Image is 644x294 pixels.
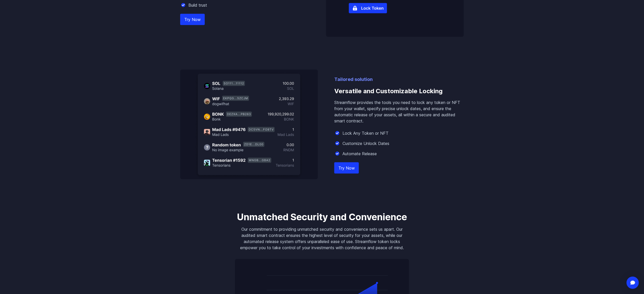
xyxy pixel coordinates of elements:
[334,83,464,99] h3: Versatile and Customizable Locking
[235,212,409,222] h3: Unmatched Security and Convenience
[180,70,318,179] img: Versatile and Customizable Locking
[188,2,207,8] p: Build trust
[235,226,409,251] p: Our commitment to providing unmatched security and convenience sets us apart. Our audited smart c...
[334,76,464,83] p: Tailored solution
[342,130,389,136] p: Lock Any Token or NFT
[342,140,389,146] p: Customize Unlock Dates
[334,99,464,124] p: Streamflow provides the tools you need to lock any token or NFT from your wallet, specify precise...
[342,151,377,157] p: Automate Release
[180,14,205,25] a: Try Now
[334,162,359,174] a: Try Now
[627,277,639,289] div: Open Intercom Messenger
